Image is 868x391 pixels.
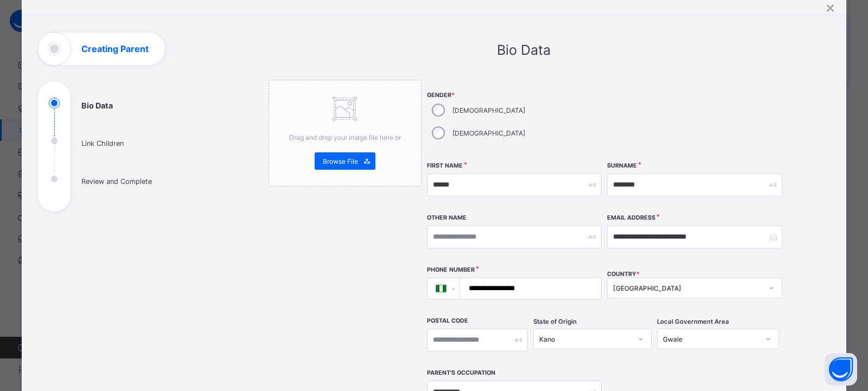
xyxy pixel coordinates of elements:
[657,318,729,325] span: Local Government Area
[607,271,640,278] span: COUNTRY
[613,284,762,292] div: [GEOGRAPHIC_DATA]
[427,214,467,221] label: Other Name
[452,106,525,114] label: [DEMOGRAPHIC_DATA]
[452,129,525,137] label: [DEMOGRAPHIC_DATA]
[427,369,495,376] label: Parent's Occupation
[427,162,463,169] label: First Name
[497,42,551,58] span: Bio Data
[427,317,468,324] label: Postal Code
[533,318,577,325] span: State of Origin
[427,266,475,273] label: Phone Number
[539,335,631,343] div: Kano
[427,92,602,99] span: Gender
[607,162,637,169] label: Surname
[323,157,358,165] span: Browse File
[289,133,401,142] span: Drag and drop your image file here or
[269,80,422,187] div: Drag and drop your image file here orBrowse File
[825,353,857,386] button: Open asap
[663,335,759,343] div: Gwale
[81,44,149,53] h1: Creating Parent
[607,214,655,221] label: Email Address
